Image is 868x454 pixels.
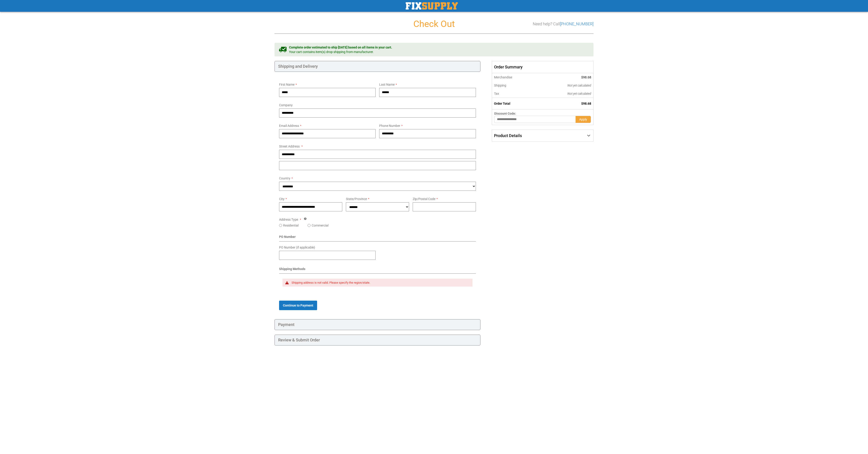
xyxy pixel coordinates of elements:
[576,116,591,123] button: Apply
[275,61,480,72] div: Shipping and Delivery
[494,102,510,105] strong: Order Total
[279,83,294,86] span: First Name
[279,176,290,180] span: Country
[275,19,593,29] h1: Check Out
[279,246,315,249] span: PO Number (if applicable)
[279,267,476,274] div: Shipping Methods
[379,124,400,128] span: Phone Number
[275,319,480,330] div: Payment
[279,234,476,241] div: PO Number
[581,102,591,105] span: $98.68
[406,2,458,10] a: store logo
[289,50,392,54] span: Your cart contains item(s) drop shipping from manufacturer.
[533,22,593,26] h3: Need help? Call
[312,223,328,228] label: Commercial
[492,61,593,73] span: Order Summary
[279,301,317,310] button: Continue to Payment
[494,112,516,115] span: Discount Code:
[292,281,468,285] div: Shipping address is not valid. Please specify the region/state.
[560,22,593,26] a: [PHONE_NUMBER]
[279,145,300,148] span: Street Address
[379,83,395,86] span: Last Name
[579,118,587,121] span: Apply
[289,45,392,50] span: Complete order estimated to ship [DATE] based on all items in your cart.
[494,133,522,138] span: Product Details
[567,84,591,87] span: Not yet calculated
[492,73,537,81] th: Merchandise
[567,92,591,95] span: Not yet calculated
[581,75,591,79] span: $98.68
[283,223,299,228] label: Residential
[346,197,367,201] span: State/Province
[492,89,537,98] th: Tax
[279,124,299,128] span: Email Address
[413,197,435,201] span: Zip/Postal Code
[406,2,458,10] img: Fix Industrial Supply
[279,197,285,201] span: City
[275,335,480,345] div: Review & Submit Order
[279,218,298,221] span: Address Type
[283,304,313,307] span: Continue to Payment
[494,84,506,87] span: Shipping
[279,103,293,107] span: Company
